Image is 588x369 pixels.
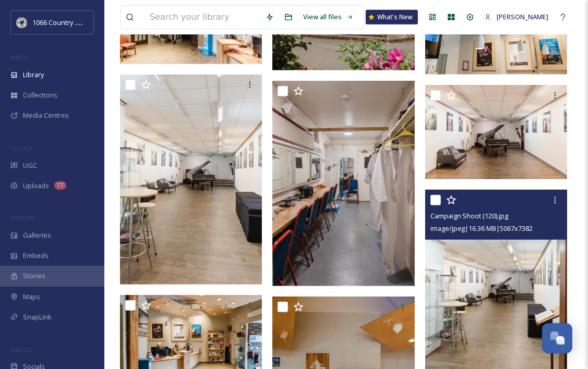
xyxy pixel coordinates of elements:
span: Maps [23,292,40,302]
span: Galleries [23,230,51,240]
a: What's New [366,10,418,24]
input: Search your library [145,6,260,29]
span: Embeds [23,251,49,261]
span: Collections [23,90,57,100]
span: WIDGETS [10,214,34,222]
span: Campaign Shoot (120).jpg [430,211,509,220]
img: Campaign Shoot (128).jpg [425,85,567,179]
button: Open Chat [542,323,572,353]
a: [PERSON_NAME] [479,7,554,27]
span: COLLECT [10,144,33,152]
span: Uploads [23,181,49,191]
span: Media Centres [23,110,69,120]
span: 1066 Country Marketing [32,17,106,27]
span: Stories [23,271,45,281]
div: 77 [54,181,66,190]
span: image/jpeg | 16.36 MB | 5067 x 7382 [430,224,533,233]
span: Library [23,70,44,80]
img: Campaign Shoot (138).jpg [272,81,417,287]
a: View all files [298,7,359,27]
span: SnapLink [23,312,52,322]
img: logo_footerstamp.png [17,17,27,28]
img: Campaign Shoot (139).jpg [120,75,265,285]
span: [PERSON_NAME] [497,12,548,21]
span: MEDIA [10,54,29,62]
span: UGC [23,161,37,170]
span: SOCIALS [10,346,31,353]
